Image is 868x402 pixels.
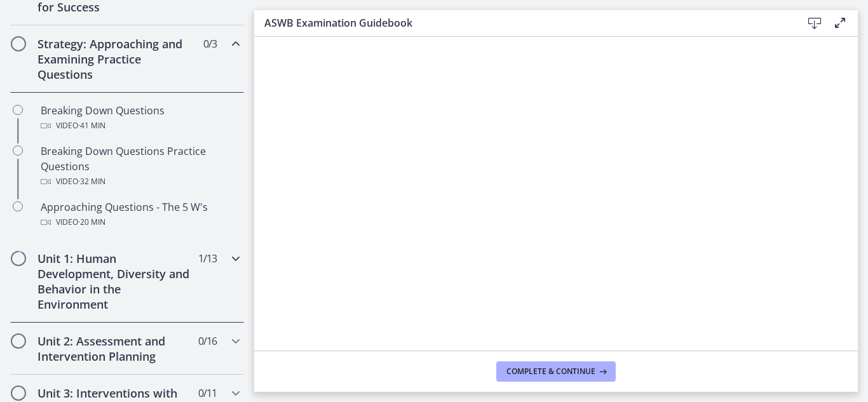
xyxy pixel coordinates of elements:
span: · 41 min [78,118,105,133]
span: 0 / 16 [198,333,217,349]
div: Breaking Down Questions [41,103,239,133]
div: Breaking Down Questions Practice Questions [41,144,239,189]
h2: Unit 2: Assessment and Intervention Planning [37,333,193,364]
span: · 32 min [78,174,105,189]
h3: ASWB Examination Guidebook [264,15,782,30]
div: Video [41,215,239,230]
button: Complete & continue [496,361,616,382]
h2: Strategy: Approaching and Examining Practice Questions [37,36,193,82]
div: Video [41,118,239,133]
span: · 20 min [78,215,105,230]
h2: Unit 1: Human Development, Diversity and Behavior in the Environment [37,251,193,312]
span: 1 / 13 [198,251,217,266]
span: Complete & continue [506,366,595,377]
div: Video [41,174,239,189]
span: 0 / 11 [198,385,217,401]
span: 0 / 3 [203,36,217,51]
div: Approaching Questions - The 5 W's [41,199,239,230]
